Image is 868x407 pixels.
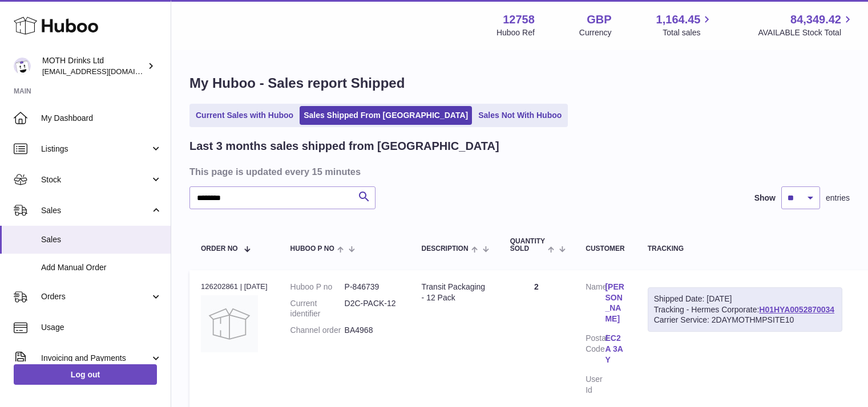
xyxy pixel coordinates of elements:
[656,12,701,27] span: 1,164.45
[510,238,545,253] span: Quantity Sold
[41,262,162,273] span: Add Manual Order
[586,333,605,368] dt: Postal Code
[422,282,487,303] div: Transit Packaging - 12 Pack
[586,282,605,328] dt: Name
[42,55,145,77] div: MOTH Drinks Ltd
[290,245,334,253] span: Huboo P no
[605,333,624,365] a: EC2A 3AY
[189,165,847,178] h3: This page is updated every 15 minutes
[41,234,162,245] span: Sales
[41,205,150,216] span: Sales
[503,12,535,27] strong: 12758
[579,27,612,38] div: Currency
[648,245,842,253] div: Tracking
[496,27,535,38] div: Huboo Ref
[192,106,297,125] a: Current Sales with Huboo
[290,298,345,320] dt: Current identifier
[201,295,258,352] img: no-photo.jpg
[41,291,150,302] span: Orders
[290,325,345,336] dt: Channel order
[41,144,150,154] span: Listings
[300,106,472,125] a: Sales Shipped From [GEOGRAPHIC_DATA]
[586,245,624,253] div: Customer
[14,364,157,385] a: Log out
[654,294,836,304] div: Shipped Date: [DATE]
[345,325,399,336] dd: BA4968
[290,282,345,292] dt: Huboo P no
[656,12,714,38] a: 1,164.45 Total sales
[41,113,162,124] span: My Dashboard
[759,305,834,314] a: H01HYA0052870034
[663,27,713,38] span: Total sales
[189,74,850,92] h1: My Huboo - Sales report Shipped
[758,12,854,38] a: 84,349.42 AVAILABLE Stock Total
[42,67,168,76] span: [EMAIL_ADDRESS][DOMAIN_NAME]
[648,287,842,332] div: Tracking - Hermes Corporate:
[41,353,150,364] span: Invoicing and Payments
[345,282,399,292] dd: P-846739
[345,298,399,320] dd: D2C-PACK-12
[605,282,624,325] a: [PERSON_NAME]
[201,245,238,253] span: Order No
[41,174,150,185] span: Stock
[586,374,605,396] dt: User Id
[474,106,566,125] a: Sales Not With Huboo
[754,193,776,203] label: Show
[826,193,850,203] span: entries
[587,12,611,27] strong: GBP
[189,139,499,154] h2: Last 3 months sales shipped from [GEOGRAPHIC_DATA]
[758,27,854,38] span: AVAILABLE Stock Total
[41,322,162,333] span: Usage
[14,58,31,75] img: orders@mothdrinks.com
[422,245,469,253] span: Description
[654,315,836,325] div: Carrier Service: 2DAYMOTHMPSITE10
[201,282,268,292] div: 126202861 | [DATE]
[790,12,841,27] span: 84,349.42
